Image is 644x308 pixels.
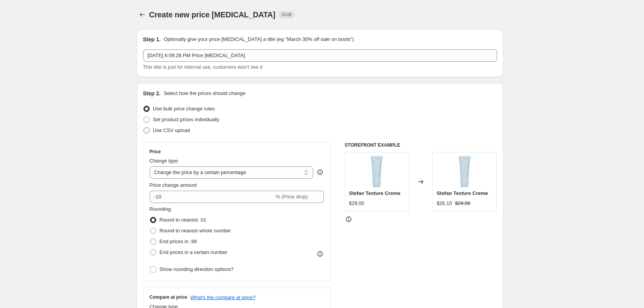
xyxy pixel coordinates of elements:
[150,206,171,212] span: Rounding
[345,142,497,148] h6: STOREFRONT EXAMPLE
[455,200,470,207] strike: $29.00
[164,36,354,43] p: Optionally give your price [MEDICAL_DATA] a title (eg "March 30% off sale on boots")
[437,190,488,196] span: Stefan Texture Creme
[449,156,480,187] img: Texture-Cream_90a89c08-2be0-4d92-aec5-1a217bde9d09_80x.jpg
[150,182,197,188] span: Price change amount
[153,106,215,112] span: Use bulk price change rules
[164,90,245,97] p: Select how the prices should change
[437,200,452,207] div: $26.10
[143,36,161,43] h2: Step 1.
[349,200,364,207] div: $29.00
[361,156,392,187] img: Texture-Cream_90a89c08-2be0-4d92-aec5-1a217bde9d09_80x.jpg
[153,117,219,122] span: Set product prices individually
[316,168,324,176] div: help
[191,294,256,300] button: What's the compare at price?
[143,90,161,97] h2: Step 2.
[149,10,276,19] span: Create new price [MEDICAL_DATA]
[160,239,197,244] span: End prices in .99
[349,190,400,196] span: Stefan Texture Creme
[160,266,234,272] span: Show rounding direction options?
[160,249,228,255] span: End prices in a certain number
[150,294,187,300] h3: Compare at price
[160,228,231,234] span: Round to nearest whole number
[150,191,274,203] input: -15
[276,194,308,200] span: % (Price drop)
[150,158,178,164] span: Change type
[282,12,292,18] span: Draft
[143,64,263,70] span: This title is just for internal use, customers won't see it
[153,127,190,133] span: Use CSV upload
[150,149,161,155] h3: Price
[160,217,206,223] span: Round to nearest .01
[137,9,148,20] button: Price change jobs
[143,49,497,62] input: 30% off holiday sale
